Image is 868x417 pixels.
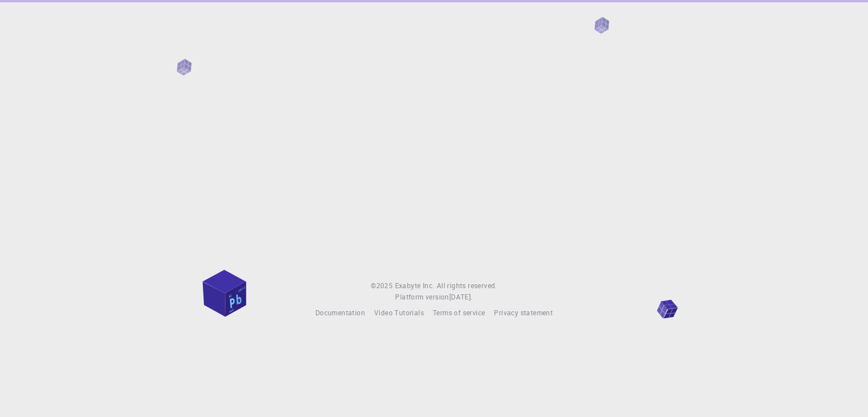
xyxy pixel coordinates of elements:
[371,280,394,292] span: © 2025
[437,280,497,292] span: All rights reserved.
[494,308,553,317] span: Privacy statement
[315,308,365,317] span: Documentation
[433,307,485,319] a: Terms of service
[374,308,424,317] span: Video Tutorials
[494,307,553,319] a: Privacy statement
[395,281,435,290] span: Exabyte Inc.
[374,307,424,319] a: Video Tutorials
[449,292,473,303] a: [DATE].
[449,292,473,301] span: [DATE] .
[433,308,485,317] span: Terms of service
[315,307,365,319] a: Documentation
[395,280,435,292] a: Exabyte Inc.
[395,292,449,303] span: Platform version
